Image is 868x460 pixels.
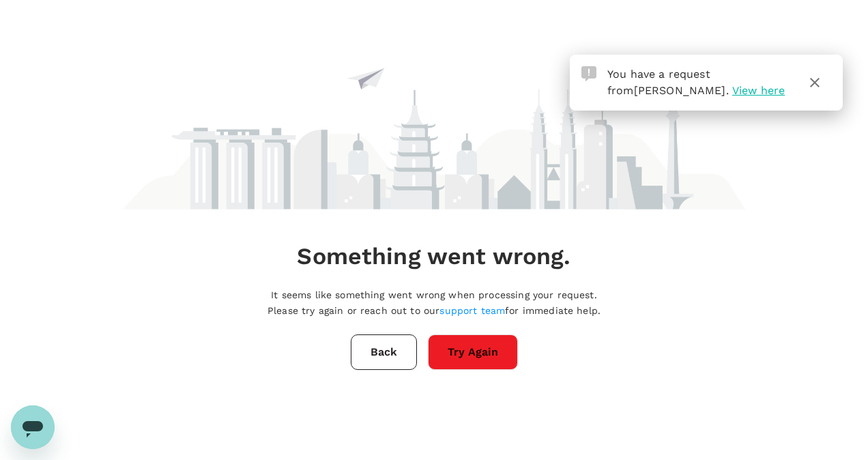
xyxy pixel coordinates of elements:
[11,405,55,449] iframe: Button to launch messaging window
[732,84,785,97] span: View here
[123,8,745,210] img: maintenance
[439,305,505,316] a: support team
[351,334,417,370] button: Back
[267,287,601,318] p: It seems like something went wrong when processing your request. Please try again or reach out to...
[428,334,518,370] button: Try Again
[581,66,596,81] img: Approval Request
[607,68,729,97] span: You have a request from .
[297,242,570,271] h4: Something went wrong.
[634,84,726,97] span: [PERSON_NAME]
